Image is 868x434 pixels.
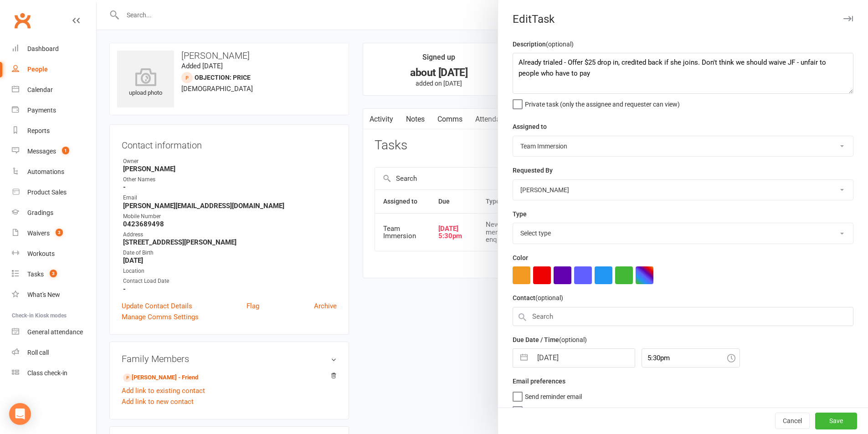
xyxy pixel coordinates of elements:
[12,264,96,285] a: Tasks 3
[12,285,96,305] a: What's New
[513,293,563,303] label: Contact
[27,328,83,336] div: General attendance
[27,369,67,377] div: Class check-in
[12,121,96,141] a: Reports
[525,390,582,400] span: Send reminder email
[27,168,64,175] div: Automations
[27,189,67,196] div: Product Sales
[12,322,96,342] a: General attendance kiosk mode
[27,45,59,52] div: Dashboard
[27,127,50,134] div: Reports
[27,250,55,257] div: Workouts
[12,342,96,363] a: Roll call
[513,376,565,386] label: Email preferences
[498,13,868,26] div: Edit Task
[12,223,96,244] a: Waivers 3
[50,270,57,277] span: 3
[815,413,857,429] button: Save
[12,363,96,383] a: Class kiosk mode
[62,147,69,154] span: 1
[546,41,574,48] small: (optional)
[12,162,96,182] a: Automations
[12,244,96,264] a: Workouts
[12,141,96,162] a: Messages 1
[559,336,587,343] small: (optional)
[27,291,60,298] div: What's New
[56,229,63,236] span: 3
[513,209,527,219] label: Type
[513,335,587,345] label: Due Date / Time
[525,97,680,108] span: Private task (only the assignee and requester can view)
[12,39,96,59] a: Dashboard
[12,80,96,100] a: Calendar
[12,203,96,223] a: Gradings
[513,307,853,326] input: Search
[12,59,96,80] a: People
[27,66,48,73] div: People
[27,107,56,114] div: Payments
[775,413,810,429] button: Cancel
[513,122,547,132] label: Assigned to
[27,271,44,278] div: Tasks
[513,253,528,263] label: Color
[27,230,50,237] div: Waivers
[27,209,53,216] div: Gradings
[535,294,563,301] small: (optional)
[513,165,553,175] label: Requested By
[9,403,31,425] div: Open Intercom Messenger
[513,39,574,49] label: Description
[27,148,56,155] div: Messages
[12,182,96,203] a: Product Sales
[12,100,96,121] a: Payments
[11,9,34,32] a: Clubworx
[27,349,49,356] div: Roll call
[27,86,53,93] div: Calendar
[525,404,588,415] span: Send "New Task" email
